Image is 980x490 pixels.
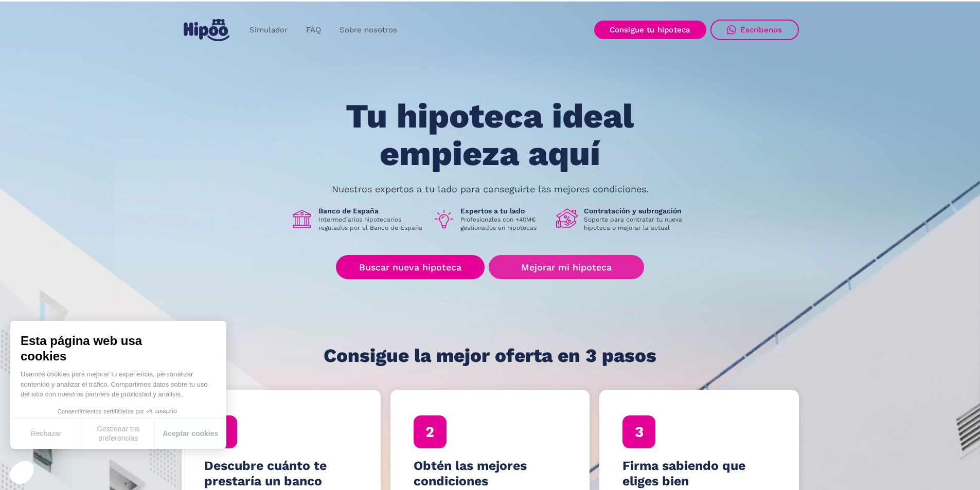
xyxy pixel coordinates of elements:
p: Intermediarios hipotecarios regulados por el Banco de España [318,215,424,232]
a: Consigue tu hipoteca [594,21,706,39]
a: Escríbenos [710,20,799,40]
a: Simulador [240,20,297,40]
h1: Tu hipoteca ideal empieza aquí [295,98,685,172]
a: FAQ [297,20,330,40]
a: Sobre nosotros [330,20,406,40]
p: Profesionales con +40M€ gestionados en hipotecas [460,215,548,232]
h1: Banco de España [318,206,424,215]
p: Nuestros expertos a tu lado para conseguirte las mejores condiciones. [332,185,649,193]
h4: Descubre cuánto te prestaría un banco [204,458,358,489]
h4: Obtén las mejores condiciones [414,458,567,489]
div: Escríbenos [740,25,782,34]
a: Mejorar mi hipoteca [489,255,644,279]
h1: Consigue la mejor oferta en 3 pasos [324,346,656,366]
h1: Expertos a tu lado [460,206,548,215]
h4: Firma sabiendo que eliges bien [622,458,776,489]
a: home [182,15,232,45]
p: Soporte para contratar tu nueva hipoteca o mejorar la actual [584,215,690,232]
a: Buscar nueva hipoteca [336,255,485,279]
h1: Contratación y subrogación [584,206,690,215]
